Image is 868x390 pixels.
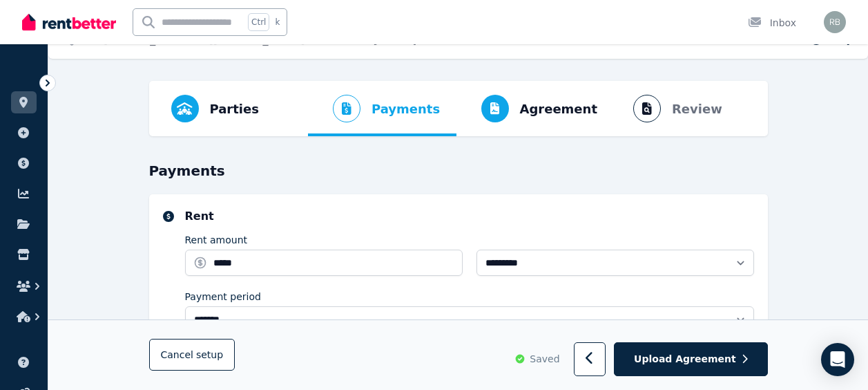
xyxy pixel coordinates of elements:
[672,100,722,119] span: Review
[614,343,767,377] button: Upload Agreement
[748,16,796,30] div: Inbox
[824,11,846,33] img: Robert Ball
[196,349,223,362] span: setup
[149,340,235,371] button: Cancelsetup
[185,208,754,225] h5: Rent
[530,353,559,366] span: Saved
[22,12,116,32] img: RentBetter
[149,161,768,180] h3: Payments
[608,81,733,136] button: Review
[456,81,609,136] button: Agreement
[185,290,261,304] label: Payment period
[185,233,248,247] label: Rent amount
[821,343,854,376] div: Open Intercom Messenger
[160,81,270,136] button: Parties
[210,100,259,119] span: Parties
[520,100,598,119] span: Agreement
[248,13,269,31] span: Ctrl
[161,350,224,361] span: Cancel
[149,81,768,136] nav: Progress
[275,17,280,28] span: k
[634,353,736,366] span: Upload Agreement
